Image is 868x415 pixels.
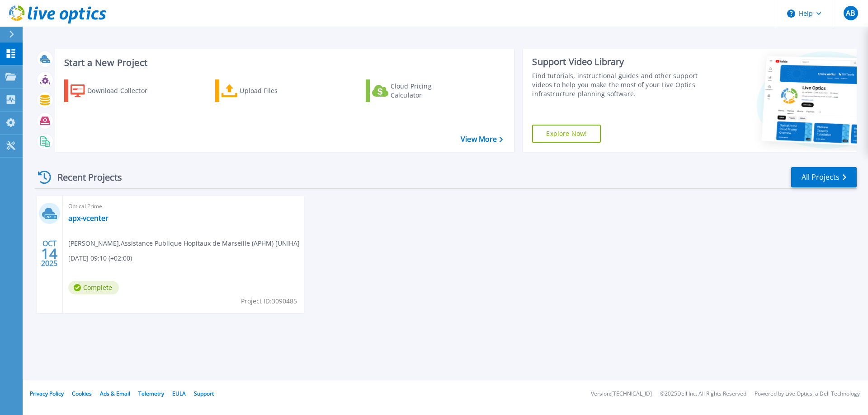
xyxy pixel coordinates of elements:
a: EULA [172,390,186,397]
a: Cloud Pricing Calculator [366,79,467,102]
a: All Projects [791,167,857,187]
li: © 2025 Dell Inc. All Rights Reserved [660,391,746,397]
div: Download Collector [87,82,160,100]
a: Ads & Email [100,390,130,397]
a: Support [194,390,214,397]
a: Upload Files [215,79,316,102]
a: Cookies [72,390,92,397]
div: Find tutorials, instructional guides and other support videos to help you make the most of your L... [532,71,702,98]
span: Complete [68,281,119,294]
a: View More [461,135,503,144]
div: Recent Projects [35,166,134,188]
li: Version: [TECHNICAL_ID] [591,391,652,397]
a: Telemetry [138,390,164,397]
span: Project ID: 3090485 [241,296,297,306]
span: Optical Prime [68,201,298,211]
div: Upload Files [240,82,312,100]
a: Privacy Policy [30,390,64,397]
h3: Start a New Project [64,58,503,68]
div: OCT 2025 [41,237,58,270]
div: Support Video Library [532,56,702,68]
a: apx-vcenter [68,214,108,223]
span: [PERSON_NAME] , Assistance Publique Hopitaux de Marseille (APHM) [UNIHA] [68,238,300,248]
li: Powered by Live Optics, a Dell Technology [755,391,860,397]
a: Explore Now! [532,125,601,143]
div: Cloud Pricing Calculator [391,82,463,100]
a: Download Collector [64,79,165,102]
span: AB [846,9,855,17]
span: 14 [41,250,57,257]
span: [DATE] 09:10 (+02:00) [68,253,132,263]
